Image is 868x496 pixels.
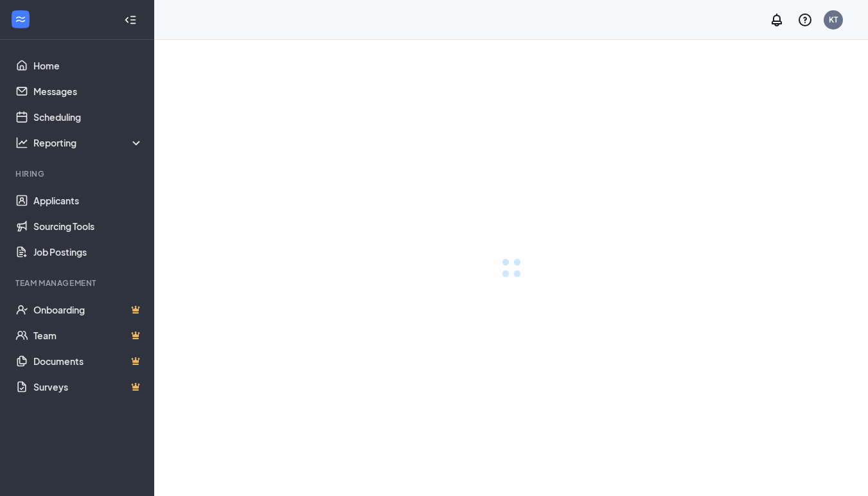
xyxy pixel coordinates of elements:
div: KT [829,14,838,25]
a: SurveysCrown [33,374,143,400]
a: Applicants [33,188,143,213]
svg: Notifications [769,12,784,28]
a: Sourcing Tools [33,213,143,239]
div: Reporting [33,136,144,149]
a: Home [33,53,143,78]
div: Team Management [15,278,141,288]
a: Messages [33,78,143,104]
svg: WorkstreamLogo [14,13,27,26]
a: Scheduling [33,104,143,130]
a: OnboardingCrown [33,297,143,323]
svg: QuestionInfo [797,12,813,28]
div: Hiring [15,168,141,179]
a: Job Postings [33,239,143,265]
a: TeamCrown [33,323,143,348]
svg: Analysis [15,136,28,149]
a: DocumentsCrown [33,348,143,374]
svg: Collapse [124,13,137,26]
